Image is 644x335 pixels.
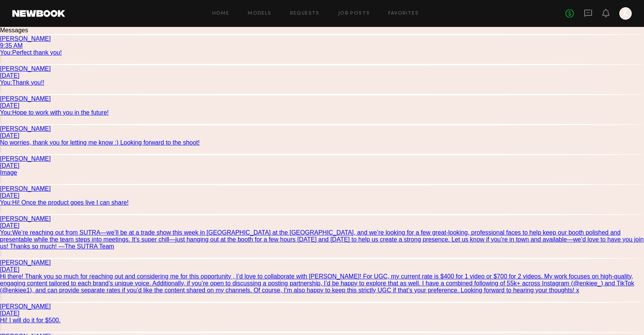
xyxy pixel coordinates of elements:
a: Home [212,11,230,16]
a: K [619,7,632,20]
a: Models [248,11,271,16]
a: Requests [290,11,320,16]
a: Job Posts [338,11,370,16]
a: Favorites [388,11,419,16]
